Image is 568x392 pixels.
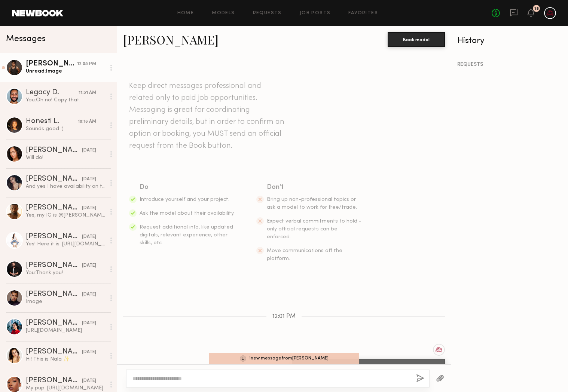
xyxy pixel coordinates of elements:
div: 1 new message from [PERSON_NAME] [209,353,359,364]
a: Favorites [348,11,378,16]
div: My pup: [URL][DOMAIN_NAME] [26,385,106,392]
a: [PERSON_NAME] [123,31,219,48]
span: 12:01 PM [272,313,296,320]
div: REQUESTS [457,62,562,67]
div: [DATE] [82,147,96,154]
div: 11:51 AM [79,89,96,97]
div: [URL][DOMAIN_NAME] [26,327,106,334]
div: Do [140,182,235,193]
span: Messages [6,35,46,43]
div: Hi [PERSON_NAME]!Can you send more picture's of your dog? :) [299,364,438,381]
span: Move communications off the platform. [267,248,342,261]
div: [PERSON_NAME] [26,175,82,183]
div: [PERSON_NAME] [26,319,82,327]
div: You: Oh no! Copy that. [26,97,106,104]
div: Image [26,298,106,305]
div: Honesti L. [26,118,78,125]
div: Hi! This is Nala ✨ [26,356,106,363]
div: [DATE] [82,320,96,327]
header: Keep direct messages professional and related only to paid job opportunities. Messaging is great ... [129,80,286,152]
div: [DATE] [82,349,96,356]
span: Expect verbal commitments to hold - only official requests can be enforced. [267,219,361,239]
div: [PERSON_NAME] [26,233,82,241]
div: [PERSON_NAME] [26,204,82,212]
div: Yes, my IG is @[PERSON_NAME] [26,212,106,219]
div: [DATE] [82,377,96,385]
span: Introduce yourself and your project. [140,197,229,202]
div: [PERSON_NAME] [26,262,82,269]
span: Ask the model about their availability. [140,211,235,216]
div: History [457,37,562,45]
div: [PERSON_NAME] [26,377,82,385]
div: [DATE] [82,205,96,212]
div: 18 [534,7,539,11]
a: Models [212,11,235,16]
div: [DATE] [82,262,96,269]
a: Home [177,11,194,16]
div: [PERSON_NAME] [26,291,82,298]
div: [DATE] [82,291,96,298]
div: You: Thank you! [26,269,106,276]
div: [DATE] [82,233,96,241]
span: Request additional info, like updated digitals, relevant experience, other skills, etc. [140,225,233,245]
div: Legacy D. [26,89,79,97]
div: Will do! [26,154,106,161]
div: And yes I have availability on the 18th! [26,183,106,190]
button: Book model [388,32,445,47]
div: Don’t [267,182,363,193]
div: [PERSON_NAME] [26,147,82,154]
div: [PERSON_NAME] [26,348,82,356]
div: 12:05 PM [77,61,96,68]
div: [PERSON_NAME] [26,60,77,68]
a: Book model [388,36,445,42]
div: Unread: Image [26,68,106,75]
div: Yes! Here it is: [URL][DOMAIN_NAME] [26,241,106,248]
div: [DATE] [82,176,96,183]
a: Job Posts [300,11,331,16]
a: Requests [253,11,282,16]
div: Sounds good :) [26,125,106,132]
div: 10:16 AM [78,118,96,125]
span: Bring up non-professional topics or ask a model to work for free/trade. [267,197,357,210]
